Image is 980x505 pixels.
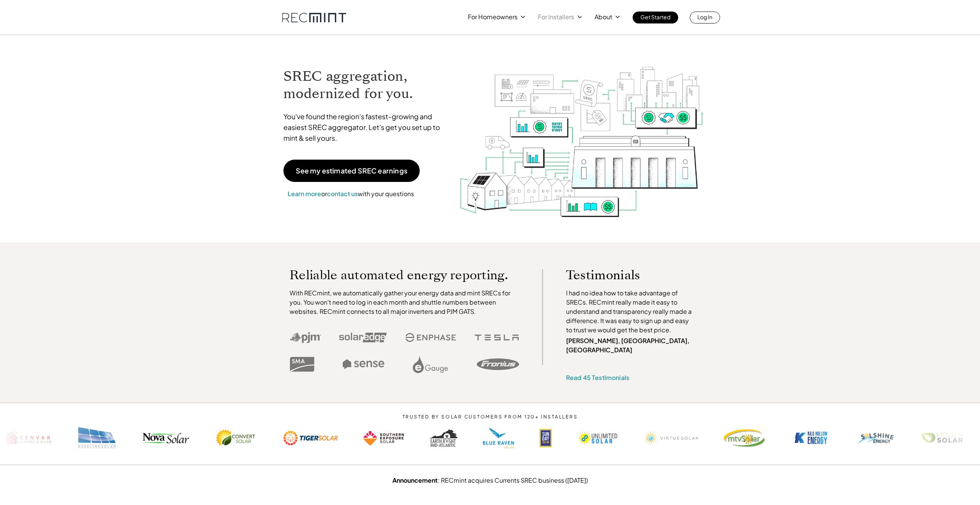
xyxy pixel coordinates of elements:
p: For Homeowners [468,12,518,22]
a: Get Started [633,12,678,23]
a: See my estimated SREC earnings [283,160,420,182]
a: Read 45 Testimonials [566,373,629,382]
p: Testimonials [566,269,681,281]
p: Get Started [640,12,670,22]
a: Learn more [288,190,321,198]
img: RECmint value cycle [459,47,704,219]
p: About [595,12,612,22]
p: I had no idea how to take advantage of SRECs. RECmint really made it easy to understand and trans... [566,288,695,335]
p: Reliable automated energy reporting. [290,269,519,281]
p: [PERSON_NAME], [GEOGRAPHIC_DATA], [GEOGRAPHIC_DATA] [566,336,695,355]
p: TRUSTED BY SOLAR CUSTOMERS FROM 120+ INSTALLERS [379,414,601,420]
a: contact us [327,190,358,198]
p: or with your questions [283,189,418,199]
a: Log In [690,12,720,23]
p: Log In [697,12,712,22]
p: For Installers [538,12,574,22]
p: With RECmint, we automatically gather your energy data and mint SRECs for you. You won't need to ... [290,288,519,316]
p: See my estimated SREC earnings [296,167,407,174]
strong: Announcement [392,476,438,484]
a: Announcement: RECmint acquires Currents SREC business ([DATE]) [392,476,588,484]
h1: SREC aggregation, modernized for you. [283,68,447,102]
p: You've found the region's fastest-growing and easiest SREC aggregator. Let's get you set up to mi... [283,111,447,143]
